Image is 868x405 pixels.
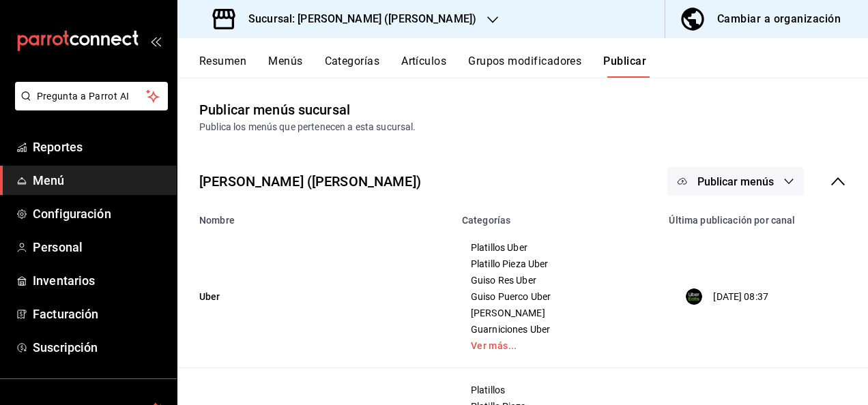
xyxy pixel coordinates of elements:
span: Publicar menús [697,175,774,188]
th: Última publicación por canal [661,207,868,226]
span: Platillo Pieza Uber [471,259,644,269]
span: Inventarios [33,271,166,290]
span: Guarniciones Uber [471,325,644,334]
span: Pregunta a Parrot AI [37,89,147,104]
div: [PERSON_NAME] ([PERSON_NAME]) [199,171,421,192]
p: [DATE] 08:37 [713,290,768,304]
span: Platillos [471,385,644,395]
div: Publica los menús que pertenecen a esta sucursal. [199,120,846,134]
span: Personal [33,238,166,256]
span: Suscripción [33,338,166,357]
button: Pregunta a Parrot AI [15,82,168,110]
span: Facturación [33,305,166,323]
th: Nombre [177,207,454,226]
button: Publicar menús [667,167,804,196]
span: Menú [33,171,166,190]
span: Guiso Res Uber [471,275,644,285]
th: Categorías [454,207,661,226]
button: Menús [268,55,302,78]
h3: Sucursal: [PERSON_NAME] ([PERSON_NAME]) [237,11,476,27]
span: Configuración [33,205,166,223]
div: Publicar menús sucursal [199,100,350,120]
div: Cambiar a organización [717,10,841,29]
button: Grupos modificadores [468,55,581,78]
span: Platillos Uber [471,243,644,252]
td: Uber [177,226,454,368]
button: Publicar [603,55,646,78]
a: Pregunta a Parrot AI [10,99,168,113]
span: Reportes [33,138,166,156]
button: Resumen [199,55,246,78]
button: open_drawer_menu [150,35,161,46]
span: [PERSON_NAME] [471,308,644,318]
button: Artículos [401,55,446,78]
a: Ver más... [471,341,644,350]
div: navigation tabs [199,55,868,78]
button: Categorías [325,55,380,78]
span: Guiso Puerco Uber [471,292,644,301]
